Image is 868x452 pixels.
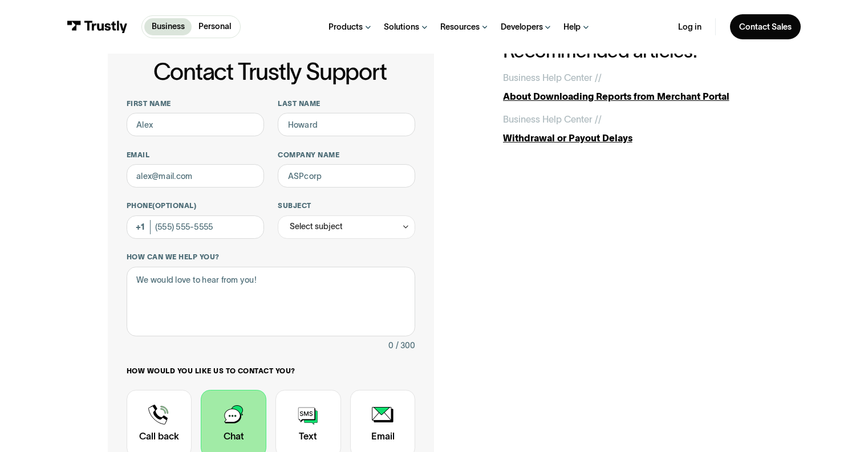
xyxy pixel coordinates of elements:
[127,367,416,376] label: How would you like us to contact you?
[278,150,415,160] label: Company name
[730,14,801,39] a: Contact Sales
[501,22,543,32] div: Developers
[152,202,196,209] span: (Optional)
[384,22,419,32] div: Solutions
[678,22,701,32] a: Log in
[127,150,264,160] label: Email
[192,18,238,35] a: Personal
[503,89,760,104] div: About Downloading Reports from Merchant Portal
[127,201,264,210] label: Phone
[503,71,598,85] div: Business Help Center /
[739,22,792,32] div: Contact Sales
[396,339,415,353] div: / 300
[388,339,394,353] div: 0
[278,164,415,188] input: ASPcorp
[124,59,416,85] h1: Contact Trustly Support
[598,112,602,127] div: /
[278,201,415,210] label: Subject
[503,41,760,62] h2: Recommended articles:
[278,215,415,239] div: Select subject
[127,215,264,239] input: (555) 555-5555
[67,21,128,33] img: Trustly Logo
[127,113,264,136] input: Alex
[198,21,231,32] p: Personal
[503,71,760,103] a: Business Help Center //About Downloading Reports from Merchant Portal
[598,71,602,85] div: /
[503,131,760,145] div: Withdrawal or Payout Delays
[127,99,264,108] label: First name
[503,112,760,145] a: Business Help Center //Withdrawal or Payout Delays
[127,253,416,262] label: How can we help you?
[563,22,581,32] div: Help
[144,18,192,35] a: Business
[152,21,185,32] p: Business
[278,113,415,136] input: Howard
[278,99,415,108] label: Last name
[440,22,480,32] div: Resources
[503,112,598,127] div: Business Help Center /
[127,164,264,188] input: alex@mail.com
[290,219,343,234] div: Select subject
[328,22,363,32] div: Products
